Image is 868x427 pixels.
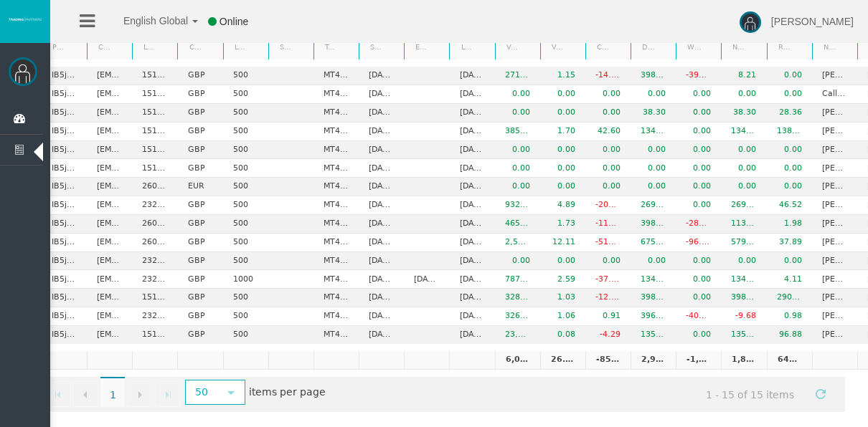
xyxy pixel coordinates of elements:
span: 1 [100,377,125,407]
a: Start Date [362,37,385,57]
td: [DATE] [449,104,494,123]
td: MT4 LiveFixedSpreadAccount [313,178,359,196]
span: Refresh [815,388,826,400]
td: 0.00 [540,178,585,196]
span: Go to the next page [134,389,146,400]
td: 1.03 [540,289,585,307]
td: IB5jhcp [42,252,87,271]
td: 269.19 [631,196,676,215]
td: 0.00 [721,252,766,271]
td: 500 [223,252,268,271]
td: -96.17 [676,234,721,252]
td: IB5jhcp [42,270,87,289]
td: 23,244.52 [495,326,540,344]
td: 38.30 [721,104,766,123]
a: Real equity [769,37,793,57]
td: GBP [177,159,222,178]
td: 46.52 [767,196,812,215]
td: 2,979.83 [631,351,676,370]
td: 0.00 [585,252,631,271]
td: [EMAIL_ADDRESS][DOMAIN_NAME] [87,270,132,289]
td: 4.11 [767,270,812,289]
td: IB5jhcp [42,196,87,215]
td: IB5jhcp [42,215,87,234]
td: 269.19 [721,196,766,215]
td: MT4 LiveFloatingSpreadAccount [313,67,359,85]
td: 15174871 [132,104,177,123]
td: [DATE] [359,252,404,271]
td: -9.68 [721,307,766,326]
td: GBP [177,307,222,326]
td: [DATE] [359,307,404,326]
td: MT4 LiveFloatingSpreadAccount [313,270,359,289]
td: 23290564 [132,196,177,215]
td: [EMAIL_ADDRESS][DOMAIN_NAME] [87,252,132,271]
td: 0.00 [676,123,721,141]
td: 500 [223,178,268,196]
td: 1.70 [540,123,585,141]
td: [DATE] [449,159,494,178]
td: -12.59 [585,289,631,307]
td: MT4 LiveFixedSpreadAccount [313,234,359,252]
td: 0.00 [721,159,766,178]
td: IB5jhcp [42,289,87,307]
td: 26097740 [132,215,177,234]
td: IB5jhcp [42,307,87,326]
a: Go to the first page [45,381,71,407]
td: 135.48 [631,326,676,344]
td: [PERSON_NAME] [812,234,857,252]
td: 500 [223,234,268,252]
td: 0.00 [540,104,585,123]
td: MT4 LiveFloatingSpreadAccount [313,326,359,344]
td: [DATE] [404,270,449,289]
td: -4.29 [585,326,631,344]
td: 0.00 [676,270,721,289]
td: 0.00 [767,67,812,85]
a: Go to the last page [155,381,181,407]
td: 645.34 [767,351,812,370]
td: 385,332.35 [495,123,540,141]
td: 500 [223,289,268,307]
td: 500 [223,104,268,123]
td: MT4 LiveFloatingSpreadAccount [313,307,359,326]
td: 0.00 [676,289,721,307]
td: 0.00 [495,178,540,196]
td: 500 [223,307,268,326]
td: IB5jhcp [42,85,87,104]
td: [DATE] [359,85,404,104]
td: 0.00 [767,252,812,271]
td: [DATE] [449,67,494,85]
span: select [225,387,237,398]
td: 675.18 [631,234,676,252]
td: 15174352 [132,141,177,160]
td: 4.89 [540,196,585,215]
td: 0.00 [495,252,540,271]
td: 0.00 [585,85,631,104]
td: [EMAIL_ADDRESS][DOMAIN_NAME] [87,85,132,104]
td: 1.06 [540,307,585,326]
td: 0.00 [676,326,721,344]
td: 0.00 [676,178,721,196]
span: 50 [187,381,217,403]
td: 500 [223,141,268,160]
td: [EMAIL_ADDRESS][DOMAIN_NAME] [87,307,132,326]
td: IB5jhcp [42,123,87,141]
td: [PERSON_NAME] [812,67,857,85]
td: EUR [177,178,222,196]
td: 1,801.60 [721,351,766,370]
td: [DATE] [449,234,494,252]
td: [DATE] [359,123,404,141]
td: 0.00 [631,252,676,271]
td: 500 [223,123,268,141]
td: MT4 LiveFixedSpreadAccount [313,215,359,234]
td: GBP [177,270,222,289]
a: Last trade date [452,37,476,57]
td: [PERSON_NAME] [812,196,857,215]
td: -37.63 [585,270,631,289]
td: 932,275.59 [495,196,540,215]
td: [DATE] [359,104,404,123]
a: Leverage [225,37,249,57]
td: 1.15 [540,67,585,85]
td: MT4 LiveFloatingSpreadAccount [313,85,359,104]
td: [PERSON_NAME] [812,252,857,271]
